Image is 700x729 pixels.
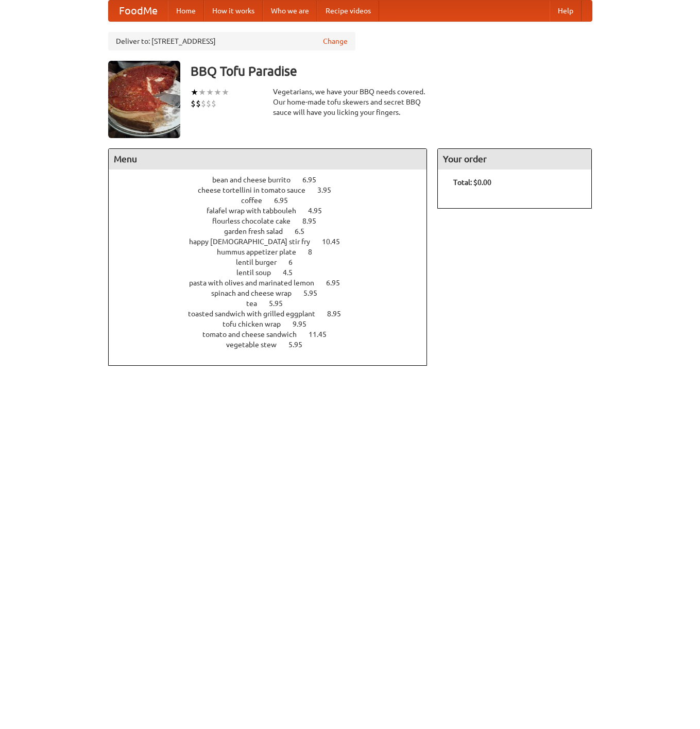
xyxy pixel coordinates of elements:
[168,1,204,21] a: Home
[212,176,335,184] a: bean and cheese burrito 6.95
[206,87,214,98] li: ★
[453,178,491,187] b: Total: $0.00
[236,268,281,277] span: lentil soup
[226,341,287,349] span: vegetable stew
[189,279,325,287] span: pasta with olives and marinated lemon
[326,279,350,287] span: 6.95
[109,149,427,169] h4: Menu
[198,186,316,194] span: cheese tortellini in tomato sauce
[327,310,351,318] span: 8.95
[191,87,198,98] li: ★
[288,341,313,349] span: 5.95
[207,207,306,215] span: falafel wrap with tabbouleh
[263,1,317,21] a: Who we are
[309,330,337,338] span: 11.45
[241,196,272,205] span: coffee
[317,186,342,194] span: 3.95
[201,98,206,109] li: $
[223,320,291,328] span: tofu chicken wrap
[295,227,315,235] span: 6.5
[241,196,307,205] a: coffee 6.95
[212,217,301,225] span: flourless chocolate cake
[308,248,322,256] span: 8
[188,310,360,318] a: toasted sandwich with grilled eggplant 8.95
[293,320,317,328] span: 9.95
[246,299,302,308] a: tea 5.95
[108,32,355,50] div: Deliver to: [STREET_ADDRESS]
[108,61,180,138] img: angular.jpg
[206,98,211,109] li: $
[217,248,306,256] span: hummus appetizer plate
[211,98,216,109] li: $
[212,217,335,225] a: flourless chocolate cake 8.95
[303,289,328,297] span: 5.95
[189,279,359,287] a: pasta with olives and marinated lemon 6.95
[236,258,312,266] a: lentil burger 6
[288,258,303,266] span: 6
[236,268,312,277] a: lentil soup 4.5
[217,248,331,256] a: hummus appetizer plate 8
[323,36,348,46] a: Change
[202,330,307,338] span: tomato and cheese sandwich
[214,87,221,98] li: ★
[223,320,326,328] a: tofu chicken wrap 9.95
[211,289,302,297] span: spinach and cheese wrap
[224,227,293,235] span: garden fresh salad
[283,268,303,277] span: 4.5
[274,196,298,205] span: 6.95
[438,149,591,169] h4: Your order
[109,1,168,21] a: FoodMe
[317,1,379,21] a: Recipe videos
[204,1,263,21] a: How it works
[246,299,267,308] span: tea
[212,176,301,184] span: bean and cheese burrito
[221,87,229,98] li: ★
[202,330,346,338] a: tomato and cheese sandwich 11.45
[550,1,582,21] a: Help
[189,238,320,246] span: happy [DEMOGRAPHIC_DATA] stir fry
[226,341,321,349] a: vegetable stew 5.95
[322,238,350,246] span: 10.45
[189,238,359,246] a: happy [DEMOGRAPHIC_DATA] stir fry 10.45
[207,207,341,215] a: falafel wrap with tabbouleh 4.95
[211,289,336,297] a: spinach and cheese wrap 5.95
[191,61,592,81] h3: BBQ Tofu Paradise
[302,176,327,184] span: 6.95
[224,227,323,235] a: garden fresh salad 6.5
[198,87,206,98] li: ★
[302,217,327,225] span: 8.95
[188,310,326,318] span: toasted sandwich with grilled eggplant
[273,87,428,117] div: Vegetarians, we have your BBQ needs covered. Our home-made tofu skewers and secret BBQ sauce will...
[191,98,196,109] li: $
[269,299,293,308] span: 5.95
[196,98,201,109] li: $
[198,186,350,194] a: cheese tortellini in tomato sauce 3.95
[308,207,332,215] span: 4.95
[236,258,287,266] span: lentil burger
